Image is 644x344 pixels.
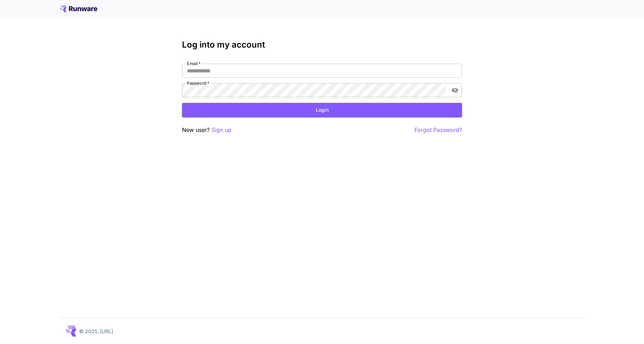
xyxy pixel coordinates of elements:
label: Password [187,80,209,86]
button: toggle password visibility [449,84,461,97]
label: Email [187,61,201,66]
button: Login [182,103,462,117]
p: New user? [182,126,231,134]
button: Forgot Password? [414,126,462,134]
button: Sign up [211,126,231,134]
h3: Log into my account [182,40,462,50]
p: © 2025, [URL] [79,328,113,335]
